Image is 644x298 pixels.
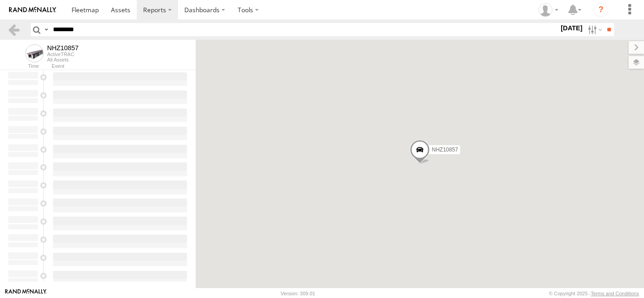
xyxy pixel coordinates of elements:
[7,23,20,36] a: Back to previous Page
[52,64,196,69] div: Event
[594,3,608,17] i: ?
[5,289,47,298] a: Visit our Website
[591,291,639,296] a: Terms and Conditions
[47,57,79,62] div: All Assets
[9,7,56,13] img: rand-logo.svg
[584,23,604,36] label: Search Filter Options
[559,23,584,33] label: [DATE]
[7,64,39,69] div: Time
[549,291,639,296] div: © Copyright 2025 -
[47,44,79,52] div: NHZ10857 - View Asset History
[43,23,50,36] label: Search Query
[281,291,315,296] div: Version: 309.01
[47,52,79,57] div: ActiveTRAC
[535,3,562,17] div: Zulema McIntosch
[432,147,458,153] span: NHZ10857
